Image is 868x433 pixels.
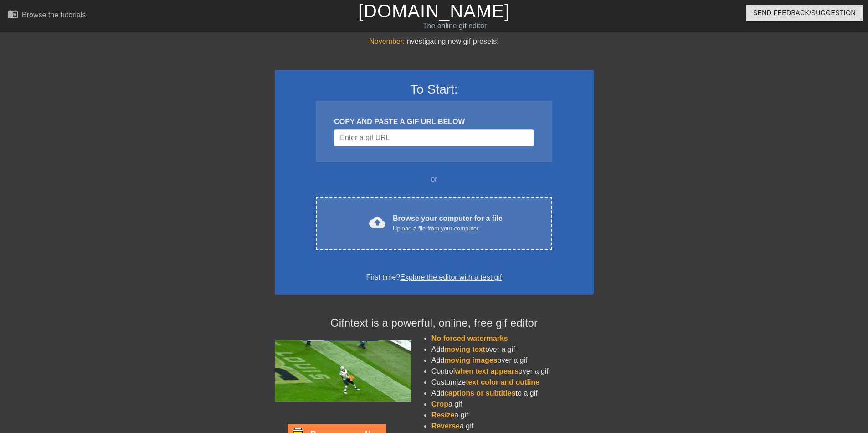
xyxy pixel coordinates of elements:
[431,366,594,377] li: Control over a gif
[431,399,594,410] li: a gif
[431,334,508,342] span: No forced watermarks
[431,422,460,430] span: Reverse
[431,400,448,408] span: Crop
[393,213,503,233] div: Browse your computer for a file
[431,411,455,419] span: Resize
[393,224,503,233] div: Upload a file from your computer
[334,129,534,146] input: Username
[7,9,88,23] a: Browse the tutorials!
[287,82,582,97] h3: To Start:
[444,356,497,364] span: moving images
[746,5,863,21] button: Send Feedback/Suggestion
[466,378,539,386] span: text color and outline
[275,340,411,402] img: football_small.gif
[7,9,18,20] span: menu_book
[369,37,405,45] span: November:
[22,11,88,19] div: Browse the tutorials!
[334,116,534,127] div: COPY AND PASTE A GIF URL BELOW
[275,36,594,47] div: Investigating new gif presets!
[287,272,582,283] div: First time?
[444,345,485,353] span: moving text
[753,7,856,19] span: Send Feedback/Suggestion
[400,273,502,281] a: Explore the editor with a test gif
[431,388,594,399] li: Add to a gif
[455,367,519,375] span: when text appears
[294,21,616,31] div: The online gif editor
[275,317,594,330] h4: Gifntext is a powerful, online, free gif editor
[444,389,515,397] span: captions or subtitles
[431,344,594,355] li: Add over a gif
[298,174,570,185] div: or
[358,1,510,21] a: [DOMAIN_NAME]
[431,355,594,366] li: Add over a gif
[431,377,594,388] li: Customize
[431,410,594,421] li: a gif
[369,214,385,230] span: cloud_upload
[431,421,594,432] li: a gif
